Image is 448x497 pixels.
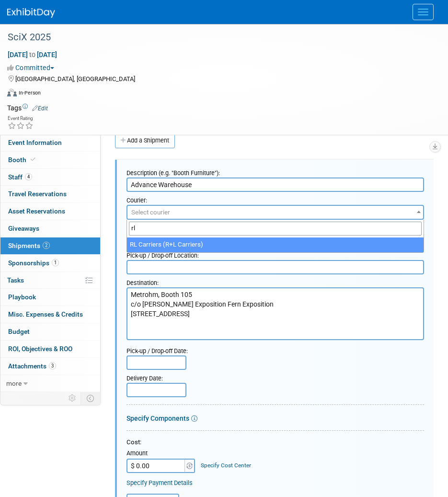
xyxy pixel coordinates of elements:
[44,342,283,352] li: Pens
[25,333,283,380] li: Promo
[38,268,64,275] b: (staged)
[4,29,429,46] div: SciX 2025
[115,133,175,148] a: Add a Shipment
[8,139,62,146] span: Event Information
[133,155,159,163] b: (staged)
[126,247,424,260] div: Pick-up / Drop-off Location:
[44,370,283,380] li: Bluetooth earbuds
[63,474,283,484] li: MIRA XTR data sheet
[25,258,283,305] li: Raffle/Giveaway - Star Trek Merch - (2) Funko Pops, (5) pack of socks, and (1) mug
[8,310,83,318] span: Misc. Expenses & Credits
[126,414,189,422] a: Specify Components
[97,23,237,31] b: [DATE] - [DATE], 7:00 AM - 3:30 PM (local time)
[25,305,283,314] li: Giveaway foam board
[130,136,155,143] b: - Staged
[0,220,100,237] a: Giveaways
[173,409,199,416] b: (staged)
[44,192,283,201] li: Show 204 with refurb Spelec
[25,380,283,390] li: Marketing support kit
[8,362,56,370] span: Attachments
[0,237,100,254] a: Shipments2
[0,203,100,220] a: Asset Reservations
[63,483,283,493] li: NR-1064 data sheet
[131,209,170,216] span: Select courier
[8,116,34,121] div: Event Rating
[126,343,216,355] div: Pick-up / Drop-off Date:
[54,390,80,397] b: (staged)
[44,220,283,239] li: Raman Analyzer ([PERSON_NAME] to pull. [PERSON_NAME] to reach out to [PERSON_NAME] since [PERSON_...
[45,333,71,341] b: (staged)
[15,75,135,83] span: [GEOGRAPHIC_DATA], [GEOGRAPHIC_DATA]
[8,328,30,335] span: Budget
[0,186,100,202] a: Travel Reservations
[0,289,100,306] a: Playbook
[126,438,424,447] div: Cost:
[126,287,424,340] textarea: Metrohm, Booth 105 c/o [PERSON_NAME] Exposition Fern Exposition [STREET_ADDRESS]
[6,379,22,387] span: more
[44,427,283,455] li: EC:
[44,352,283,361] li: Stress beakers
[6,248,69,256] b: Marketing Materials:
[91,305,116,313] b: (staged)
[7,89,17,96] img: Format-Inperson.png
[85,4,105,12] b: [DATE]
[6,80,45,87] b: Instruments:
[32,105,48,112] a: Edit
[123,484,149,491] b: (staged)
[232,437,258,444] b: (staged)
[122,117,148,125] b: - Staged
[44,98,283,107] li: OMNIS NIR
[8,173,32,181] span: Staff
[0,272,100,289] a: Tasks
[0,323,100,340] a: Budget
[7,8,55,18] img: ExhibitDay
[43,242,50,249] span: 2
[8,207,65,215] span: Asset Reservations
[28,51,37,59] span: to
[7,87,436,102] div: Event Format
[0,169,100,186] a: Staff4
[177,465,203,473] b: (staged)
[0,375,100,392] a: more
[0,358,100,375] a: Attachments3
[92,14,113,22] b: [DATE]
[63,436,283,446] li: Brochure: Metrohm Autolab portfolio overview | Metrohm
[241,446,267,454] b: (staged)
[126,479,193,486] a: Specify Payment Details
[201,462,251,469] a: Specify Cost Center
[126,274,424,287] div: Destination:
[7,63,58,72] button: Committed
[44,145,283,164] li: 1064 ST (product team - JY requested [PERSON_NAME] to drop instrument off to [PERSON_NAME] by 9/1...
[7,276,24,284] span: Tasks
[8,156,37,164] span: Booth
[78,98,103,106] b: (staged)
[64,392,81,404] td: Personalize Event Tab Strip
[0,306,100,323] a: Misc. Expenses & Credits
[25,314,283,324] li: [PERSON_NAME] Tea Bags
[44,295,283,305] li: 3 additional old mugs for giveaway
[105,315,131,322] b: (staged)
[44,361,283,371] li: Mints
[8,190,67,198] span: Travel Reservations
[44,399,283,427] li: Process Analytics:
[25,173,32,180] span: 4
[63,417,283,427] li: PA.CO.1010_digital.pdf
[413,4,434,20] button: Menu
[44,276,283,286] li: 3 winners - shipping 1 bundle for display
[7,103,48,113] td: Tags
[8,242,50,249] span: Shipments
[25,323,283,333] li: Handheld 3 tier display
[87,33,103,40] b: 9/24.
[129,222,422,236] input: Search...
[18,89,41,96] div: In-Person
[126,165,424,177] div: Description (e.g. "Booth Furniture"):
[0,341,100,357] a: ROI, Objectives & ROO
[0,255,100,272] a: Sponsorships1
[44,126,283,145] li: Nanoram (product team - JY requested [PERSON_NAME] to drop instrument off to [PERSON_NAME] by 9/15)
[8,345,72,353] span: ROI, Objectives & ROO
[8,293,36,301] span: Playbook
[0,134,100,151] a: Event Information
[8,259,59,267] span: Sponsorships
[44,164,283,173] li: i-Raman NxG (Metrohm Spectro to bring)
[7,50,57,59] span: [DATE] [DATE]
